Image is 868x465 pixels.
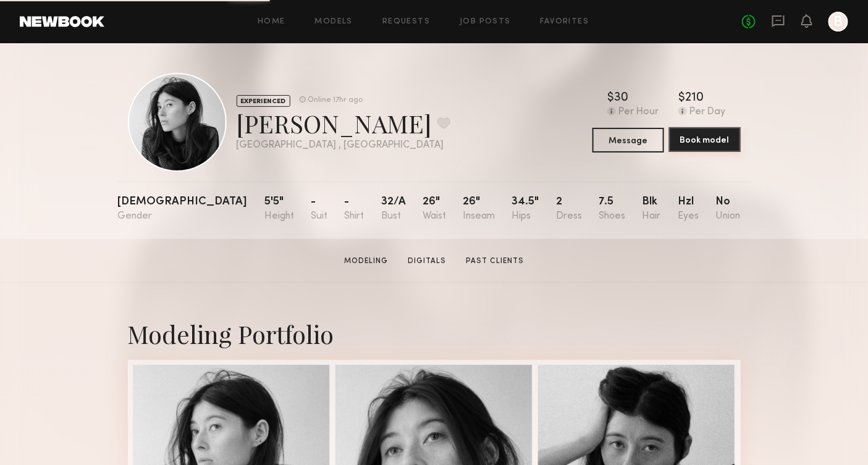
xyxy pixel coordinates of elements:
[315,18,353,26] a: Models
[614,92,628,104] div: 30
[237,95,290,107] div: EXPERIENCED
[618,107,659,118] div: Per Hour
[258,18,285,26] a: Home
[678,92,685,104] div: $
[592,128,664,153] button: Message
[264,196,294,222] div: 5'5"
[461,256,529,267] a: Past Clients
[403,256,451,267] a: Digitals
[828,12,848,31] a: B
[308,96,363,104] div: Online 17hr ago
[463,196,495,222] div: 26"
[339,256,393,267] a: Modeling
[118,196,248,222] div: [DEMOGRAPHIC_DATA]
[344,196,364,222] div: -
[128,317,741,350] div: Modeling Portfolio
[556,196,582,222] div: 2
[237,107,450,140] div: [PERSON_NAME]
[237,140,450,151] div: [GEOGRAPHIC_DATA] , [GEOGRAPHIC_DATA]
[599,196,625,222] div: 7.5
[423,196,446,222] div: 26"
[715,196,740,222] div: No
[460,18,511,26] a: Job Posts
[643,196,661,222] div: Blk
[669,127,741,152] button: Book model
[689,107,725,118] div: Per Day
[685,92,704,104] div: 210
[669,128,741,153] a: Book model
[382,18,430,26] a: Requests
[678,196,699,222] div: Hzl
[381,196,406,222] div: 32/a
[512,196,539,222] div: 34.5"
[541,18,589,26] a: Favorites
[311,196,327,222] div: -
[607,92,614,104] div: $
